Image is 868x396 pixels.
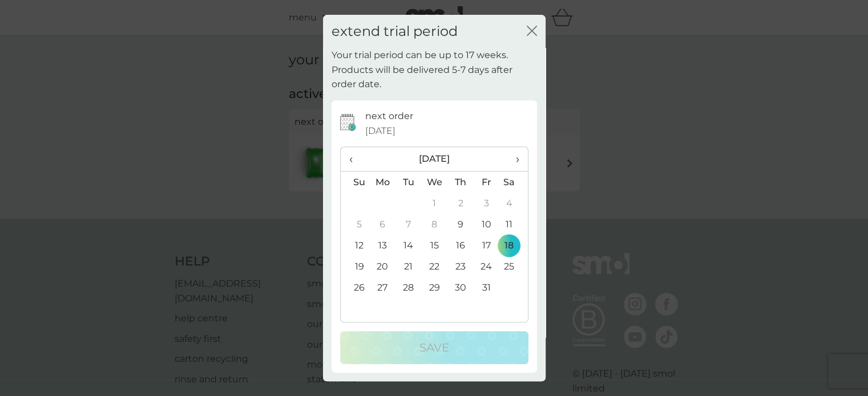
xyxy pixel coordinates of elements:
[395,235,421,256] td: 14
[341,214,370,235] td: 5
[395,277,421,298] td: 28
[395,256,421,277] td: 21
[341,235,370,256] td: 12
[473,277,499,298] td: 31
[421,235,447,256] td: 15
[447,256,473,277] td: 23
[447,172,473,193] th: Th
[447,277,473,298] td: 30
[527,26,537,38] button: close
[395,172,421,193] th: Tu
[365,124,395,138] span: [DATE]
[421,214,447,235] td: 8
[370,147,499,172] th: [DATE]
[499,235,527,256] td: 18
[447,214,473,235] td: 9
[447,193,473,214] td: 2
[499,193,527,214] td: 4
[370,214,396,235] td: 6
[370,256,396,277] td: 20
[499,256,527,277] td: 25
[341,172,370,193] th: Su
[473,214,499,235] td: 10
[447,235,473,256] td: 16
[341,277,370,298] td: 26
[473,256,499,277] td: 24
[421,277,447,298] td: 29
[340,331,528,364] button: Save
[419,338,449,357] p: Save
[473,193,499,214] td: 3
[370,277,396,298] td: 27
[365,109,413,124] p: next order
[499,214,527,235] td: 11
[421,256,447,277] td: 22
[341,256,370,277] td: 19
[370,235,396,256] td: 13
[370,172,396,193] th: Mo
[499,172,527,193] th: Sa
[332,48,537,92] p: Your trial period can be up to 17 weeks. Products will be delivered 5-7 days after order date.
[349,147,361,171] span: ‹
[473,172,499,193] th: Fr
[421,193,447,214] td: 1
[421,172,447,193] th: We
[473,235,499,256] td: 17
[395,214,421,235] td: 7
[507,147,519,171] span: ›
[332,23,458,40] h2: extend trial period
